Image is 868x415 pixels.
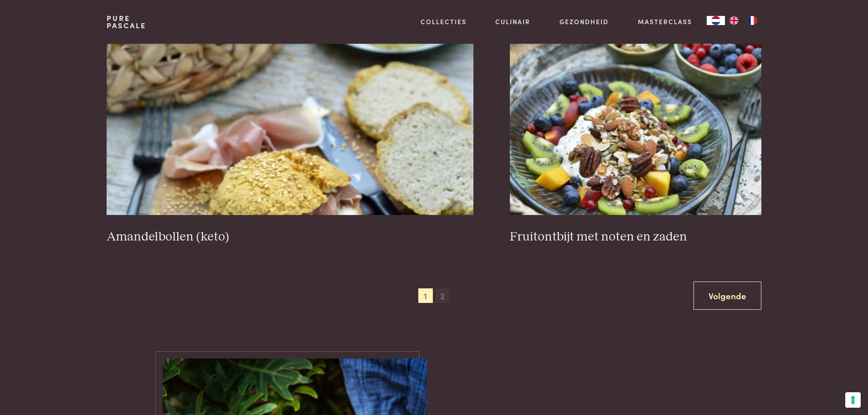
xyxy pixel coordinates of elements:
[725,16,743,25] a: EN
[638,17,692,26] a: Masterclass
[510,33,761,245] a: Fruitontbijt met noten en zaden Fruitontbijt met noten en zaden
[845,392,861,408] button: Uw voorkeuren voor toestemming voor trackingtechnologieën
[510,33,761,215] img: Fruitontbijt met noten en zaden
[707,16,761,25] aside: Language selected: Nederlands
[510,229,761,245] h3: Fruitontbijt met noten en zaden
[421,17,467,26] a: Collecties
[418,288,433,303] span: 1
[107,229,473,245] h3: Amandelbollen (keto)
[693,282,761,310] a: Volgende
[560,17,609,26] a: Gezondheid
[707,16,725,25] div: Language
[707,16,725,25] a: NL
[743,16,761,25] a: FR
[725,16,761,25] ul: Language list
[107,33,473,215] img: Amandelbollen (keto)
[435,288,450,303] span: 2
[107,33,473,245] a: Amandelbollen (keto) Amandelbollen (keto)
[107,15,146,29] a: PurePascale
[495,17,530,26] a: Culinair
